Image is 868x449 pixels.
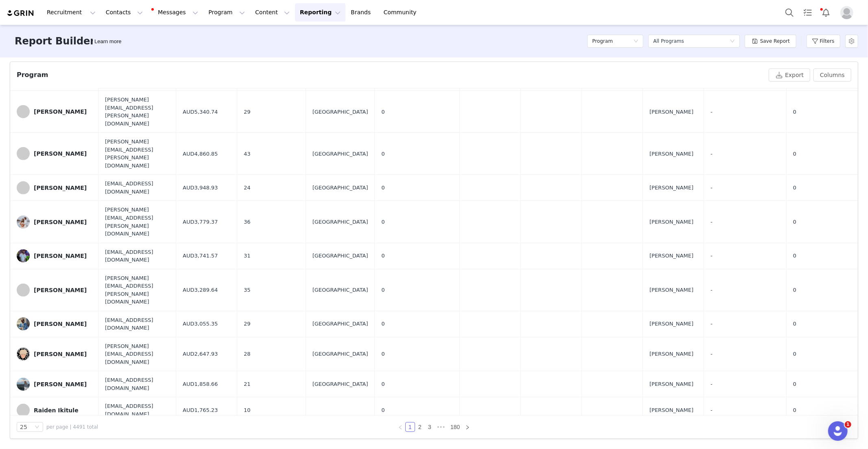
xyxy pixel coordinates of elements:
[711,380,780,388] div: -
[828,421,848,441] iframe: Intercom live chat
[105,138,169,169] span: [PERSON_NAME][EMAIL_ADDRESS][PERSON_NAME][DOMAIN_NAME]
[250,3,295,22] button: Content
[381,108,385,116] span: 0
[244,380,251,388] span: 21
[17,348,30,361] img: cdd21d7b-3cf3-41e9-aae0-8628c79ccffc.jpg
[105,342,169,366] span: [PERSON_NAME][EMAIL_ADDRESS][DOMAIN_NAME]
[381,150,385,158] span: 0
[17,216,30,229] img: 750f167a-2d2b-42ee-a440-6e48ad8f3fa9.jpg
[244,320,251,328] span: 29
[649,252,693,260] span: [PERSON_NAME]
[634,39,638,44] i: icon: down
[105,96,169,128] span: [PERSON_NAME][EMAIL_ADDRESS][PERSON_NAME][DOMAIN_NAME]
[313,380,368,388] span: [GEOGRAPHIC_DATA]
[244,150,251,158] span: 43
[313,320,368,328] span: [GEOGRAPHIC_DATA]
[745,35,796,48] button: Save Report
[425,422,435,432] li: 3
[313,252,368,260] span: [GEOGRAPHIC_DATA]
[93,37,123,46] div: Tooltip anchor
[17,378,30,391] img: 581ae315-4461-464f-91b7-13c342ac9ce2.jpg
[649,380,693,388] span: [PERSON_NAME]
[295,3,345,22] button: Reporting
[244,406,251,414] span: 10
[183,320,218,328] span: AUD3,055.35
[649,150,693,158] span: [PERSON_NAME]
[313,184,368,192] span: [GEOGRAPHIC_DATA]
[405,422,415,432] li: 1
[793,150,796,158] span: 0
[793,350,796,358] span: 0
[649,184,693,192] span: [PERSON_NAME]
[17,70,48,80] div: Program
[244,286,251,294] span: 35
[381,406,385,414] span: 0
[398,425,403,430] i: icon: left
[46,423,98,431] span: per page | 4491 total
[34,108,87,115] div: [PERSON_NAME]
[17,105,92,118] a: [PERSON_NAME]
[34,287,87,293] div: [PERSON_NAME]
[649,108,693,116] span: [PERSON_NAME]
[793,252,796,260] span: 0
[711,150,780,158] div: -
[244,350,251,358] span: 28
[35,425,39,430] i: icon: down
[649,320,693,328] span: [PERSON_NAME]
[17,317,30,330] img: 229657d4-7722-41f5-959d-a7967a954d23.jpg
[183,184,218,192] span: AUD3,948.93
[17,378,92,391] a: [PERSON_NAME]
[835,6,861,19] button: Profile
[17,147,92,160] a: [PERSON_NAME]
[379,3,425,22] a: Community
[793,184,796,192] span: 0
[15,34,95,48] h3: Report Builder
[840,6,853,19] img: placeholder-profile.jpg
[313,150,368,158] span: [GEOGRAPHIC_DATA]
[711,184,780,192] div: -
[148,3,203,22] button: Messages
[435,422,448,432] li: Next 3 Pages
[649,218,693,226] span: [PERSON_NAME]
[203,3,250,22] button: Program
[313,108,368,116] span: [GEOGRAPHIC_DATA]
[653,35,684,47] div: All Programs
[406,423,415,431] a: 1
[711,108,780,116] div: -
[17,348,92,361] a: [PERSON_NAME]
[381,286,385,294] span: 0
[34,407,79,414] div: Raiden Ikitule
[7,9,35,17] img: grin logo
[592,35,613,47] h5: Program
[448,423,462,431] a: 180
[183,286,218,294] span: AUD3,289.64
[807,35,840,48] button: Filters
[435,422,448,432] span: •••
[183,150,218,158] span: AUD4,860.85
[34,381,87,387] div: [PERSON_NAME]
[101,3,148,22] button: Contacts
[845,421,851,428] span: 1
[244,184,251,192] span: 24
[313,350,368,358] span: [GEOGRAPHIC_DATA]
[381,350,385,358] span: 0
[711,218,780,226] div: -
[793,380,796,388] span: 0
[10,62,858,439] article: Program
[42,3,101,22] button: Recruitment
[34,219,87,225] div: [PERSON_NAME]
[813,68,851,81] button: Columns
[105,376,169,392] span: [EMAIL_ADDRESS][DOMAIN_NAME]
[711,350,780,358] div: -
[793,320,796,328] span: 0
[105,274,169,306] span: [PERSON_NAME][EMAIL_ADDRESS][PERSON_NAME][DOMAIN_NAME]
[463,422,472,432] li: Next Page
[313,286,368,294] span: [GEOGRAPHIC_DATA]
[346,3,378,22] a: Brands
[34,351,87,357] div: [PERSON_NAME]
[425,423,434,431] a: 3
[105,402,169,418] span: [EMAIL_ADDRESS][DOMAIN_NAME]
[793,286,796,294] span: 0
[799,3,817,22] a: Tasks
